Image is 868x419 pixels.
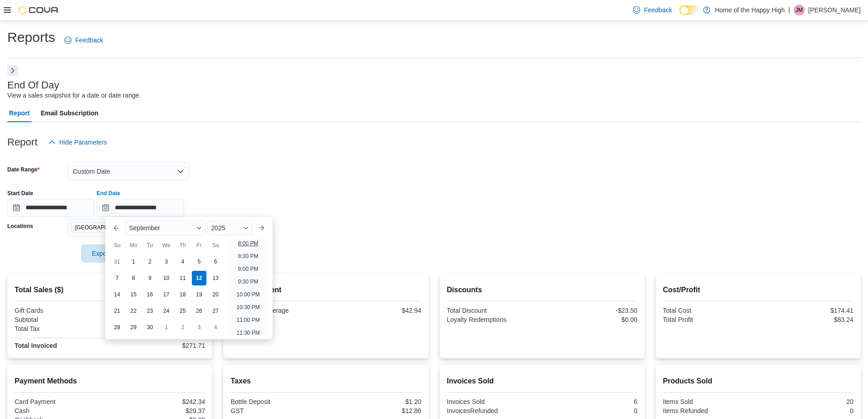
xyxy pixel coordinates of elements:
[760,307,853,314] div: $174.41
[794,5,805,16] div: Jessica Manuel
[231,376,421,387] h2: Taxes
[447,307,540,314] div: Total Discount
[796,5,803,16] span: JM
[175,304,190,318] div: day-25
[129,224,160,232] span: September
[110,271,124,285] div: day-7
[175,254,190,269] div: day-4
[143,287,157,302] div: day-16
[143,304,157,318] div: day-23
[15,342,57,349] strong: Total Invoiced
[110,304,124,318] div: day-21
[15,307,108,314] div: Gift Cards
[126,271,141,285] div: day-8
[447,376,637,387] h2: Invoices Sold
[126,304,141,318] div: day-22
[41,104,98,122] span: Email Subscription
[126,254,141,269] div: day-1
[227,239,269,336] ul: Time
[175,320,190,335] div: day-2
[159,271,174,285] div: day-10
[629,1,675,19] a: Feedback
[112,342,205,349] div: $271.71
[61,31,107,49] a: Feedback
[760,407,853,414] div: 0
[97,190,120,197] label: End Date
[233,315,263,326] li: 11:00 PM
[9,104,30,122] span: Report
[544,407,637,414] div: 0
[175,238,190,253] div: Th
[663,398,756,405] div: Items Sold
[7,222,33,230] label: Locations
[67,162,190,181] button: Custom Date
[81,244,132,263] button: Export
[760,398,853,405] div: 20
[233,327,263,338] li: 11:30 PM
[15,285,205,295] h2: Total Sales ($)
[7,190,33,197] label: Start Date
[112,407,205,414] div: $29.37
[7,199,95,217] input: Press the down key to open a popover containing a calendar.
[109,253,224,336] div: September, 2025
[760,316,853,323] div: $83.24
[126,238,141,253] div: Mo
[7,91,141,100] div: View a sales snapshot for a date or date range.
[15,407,108,414] div: Cash
[234,276,262,287] li: 9:30 PM
[143,238,157,253] div: Tu
[234,251,262,262] li: 8:30 PM
[644,5,672,15] span: Feedback
[233,302,263,313] li: 10:30 PM
[328,398,421,405] div: $1.20
[97,199,184,217] input: Press the down key to enter a popover containing a calendar. Press the escape key to close the po...
[175,271,190,285] div: day-11
[208,238,223,253] div: Sa
[715,5,785,16] p: Home of the Happy High
[59,138,107,147] span: Hide Parameters
[544,307,637,314] div: -$23.50
[159,238,174,253] div: We
[208,254,223,269] div: day-6
[110,254,124,269] div: day-31
[663,376,853,387] h2: Products Sold
[207,221,252,235] div: Button. Open the year selector. 2025 is currently selected.
[192,287,206,302] div: day-19
[7,166,40,173] label: Date Range
[231,307,324,314] div: Transaction Average
[663,407,756,414] div: Items Refunded
[15,325,108,332] div: Total Tax
[254,221,269,235] button: Next month
[208,287,223,302] div: day-20
[192,271,206,285] div: day-12
[663,307,756,314] div: Total Cost
[75,36,103,45] span: Feedback
[109,221,123,235] button: Previous Month
[208,271,223,285] div: day-13
[447,316,540,323] div: Loyalty Redemptions
[233,289,263,300] li: 10:00 PM
[231,285,421,295] h2: Average Spent
[192,320,206,335] div: day-3
[112,398,205,405] div: $242.34
[447,285,637,295] h2: Discounts
[544,316,637,323] div: $0.00
[126,320,141,335] div: day-29
[18,5,59,15] img: Cova
[788,5,790,16] p: |
[143,320,157,335] div: day-30
[143,271,157,285] div: day-9
[159,287,174,302] div: day-17
[143,254,157,269] div: day-2
[231,407,324,414] div: GST
[126,287,141,302] div: day-15
[234,264,262,274] li: 9:00 PM
[208,320,223,335] div: day-4
[7,65,18,76] button: Next
[71,222,158,233] span: Sherwood Park - Wye Road - Fire & Flower
[110,320,124,335] div: day-28
[7,28,55,47] h1: Reports
[192,304,206,318] div: day-26
[544,398,637,405] div: 6
[7,80,59,91] h3: End Of Day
